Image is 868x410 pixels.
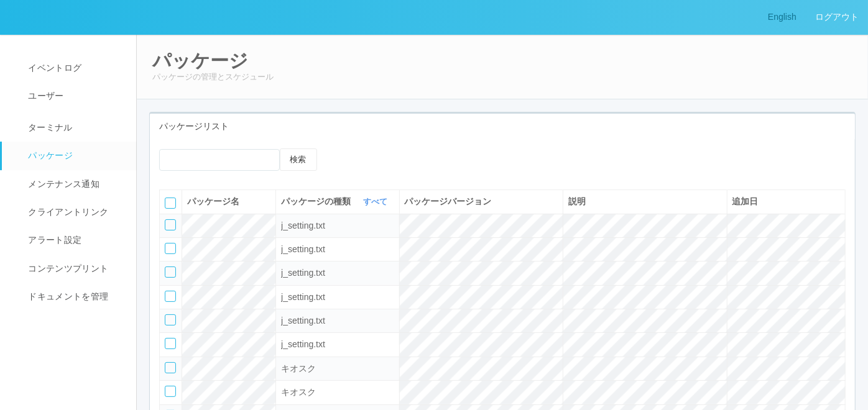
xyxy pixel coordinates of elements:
[732,196,759,206] span: 追加日
[2,255,147,283] a: コンテンツプリント
[281,266,394,280] div: ksdpackage.tablefilter.jsetting
[25,235,81,245] span: アラート設定
[364,197,391,206] a: すべて
[150,114,855,139] div: パッケージリスト
[25,150,73,160] span: パッケージ
[405,196,492,206] span: パッケージバージョン
[281,314,394,327] div: ksdpackage.tablefilter.jsetting
[281,362,394,375] div: ksdpackage.tablefilter.kiosk
[2,283,147,311] a: ドキュメントを管理
[25,63,81,73] span: イベントログ
[568,195,722,208] div: 説明
[361,196,394,208] button: すべて
[2,198,147,226] a: クライアントリンク
[280,148,317,171] button: 検索
[281,291,394,304] div: ksdpackage.tablefilter.jsetting
[25,263,108,273] span: コンテンツプリント
[2,82,147,110] a: ユーザー
[2,226,147,254] a: アラート設定
[187,196,239,206] span: パッケージ名
[2,111,147,142] a: ターミナル
[281,386,394,399] div: ksdpackage.tablefilter.kiosk
[281,243,394,256] div: ksdpackage.tablefilter.jsetting
[25,122,73,132] span: ターミナル
[25,179,99,189] span: メンテナンス通知
[281,195,354,208] span: パッケージの種類
[152,71,852,83] p: パッケージの管理とスケジュール
[2,170,147,198] a: メンテナンス通知
[25,291,108,301] span: ドキュメントを管理
[281,338,394,351] div: ksdpackage.tablefilter.jsetting
[2,142,147,170] a: パッケージ
[25,91,63,101] span: ユーザー
[281,219,394,232] div: ksdpackage.tablefilter.jsetting
[25,207,108,217] span: クライアントリンク
[2,54,147,82] a: イベントログ
[152,50,852,71] h2: パッケージ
